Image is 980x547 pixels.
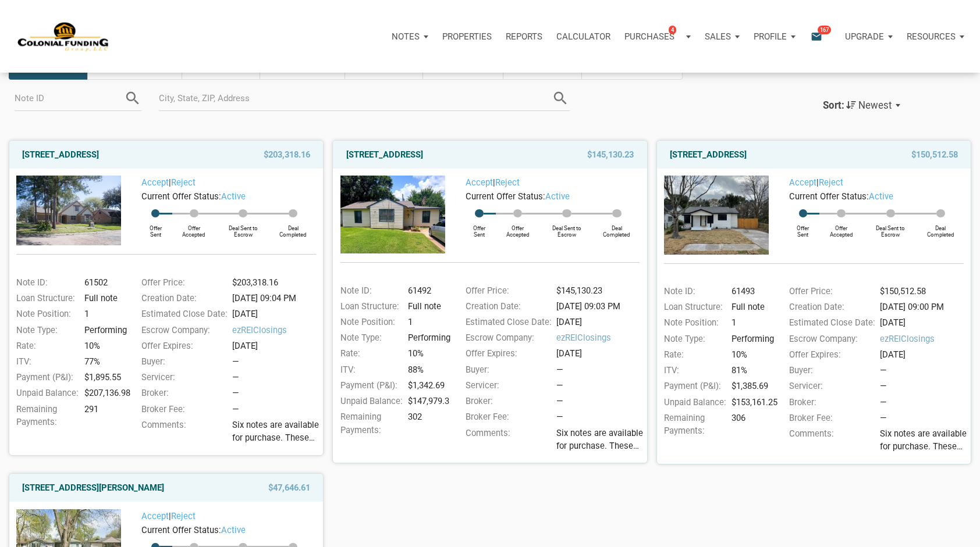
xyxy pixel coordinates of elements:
div: Note Position: [10,308,80,320]
div: [DATE] [553,347,646,360]
div: Offer Accepted [172,217,216,238]
span: $203,318.16 [264,148,310,162]
a: Accept [789,177,816,188]
div: Deal Sent to Escrow [216,217,270,238]
span: 4 [669,25,676,34]
div: Payment (P&I): [335,379,404,392]
div: Rate: [658,348,728,361]
img: 583015 [16,176,121,245]
input: Note ID [15,85,124,111]
div: Buyer: [783,364,876,377]
div: Note Position: [335,316,404,328]
span: $47,646.61 [268,481,310,495]
p: Profile [754,31,787,42]
div: 1 [404,316,451,328]
div: $150,512.58 [876,285,970,298]
div: Deal Sent to Escrow [864,217,918,238]
img: NoteUnlimited [17,21,109,52]
div: Offer Price: [783,285,876,298]
div: Full note [404,300,451,313]
div: Performing [404,331,451,344]
div: 1 [728,316,775,329]
a: Purchases4 [617,19,698,54]
a: Properties [435,19,499,54]
span: — [556,412,563,422]
a: Reject [171,177,196,188]
div: Deal Completed [270,217,316,238]
a: Reject [819,177,843,188]
div: 291 [80,403,127,428]
a: [STREET_ADDRESS] [22,148,99,162]
span: $145,130.23 [587,148,634,162]
div: 61492 [404,284,451,297]
div: $153,161.25 [728,396,775,409]
div: Offer Accepted [819,217,863,238]
span: $150,512.58 [911,148,958,162]
a: Sales [698,19,747,54]
div: Broker Fee: [783,412,876,424]
div: Sort: [822,99,844,110]
i: email [809,30,823,43]
div: Rate: [10,339,80,352]
div: Buyer: [460,363,553,376]
div: 10% [728,348,775,361]
div: Creation Date: [136,292,229,305]
p: Purchases [624,31,674,42]
div: $1,895.55 [80,371,127,384]
span: active [545,191,570,202]
div: ITV: [335,363,404,376]
p: Properties [442,31,492,42]
div: — [232,371,322,384]
div: Note ID: [10,276,80,289]
div: [DATE] 09:04 PM [229,292,322,305]
div: Performing [728,333,775,345]
div: Estimated Close Date: [460,316,553,328]
div: 10% [80,339,127,352]
input: City, State, ZIP, Address [159,85,552,111]
span: active [221,525,246,535]
div: — [880,380,970,392]
button: Sort:Newest [812,91,911,120]
div: Comments: [783,427,876,457]
div: — [880,396,970,409]
div: Unpaid Balance: [10,387,80,399]
a: Calculator [549,19,617,54]
div: — [556,395,646,407]
span: active [221,191,246,202]
div: $145,130.23 [553,284,646,297]
div: Note Type: [335,331,404,344]
div: Broker: [136,387,229,399]
div: 61493 [728,285,775,298]
div: 302 [404,410,451,436]
a: [STREET_ADDRESS] [346,148,423,162]
div: Full note [80,292,127,305]
div: Note ID: [658,285,728,298]
span: Six notes are available for purchase. These were shared earlier [DATE], and four were reviewed on... [232,419,322,444]
div: — [880,364,970,377]
span: 167 [818,25,831,34]
span: | [789,177,843,188]
button: Reports [499,19,549,54]
p: Upgrade [845,31,884,42]
span: Six notes are available for purchase. These were shared earlier [DATE], and four were reviewed on... [880,427,970,453]
div: Deal Completed [594,217,640,238]
button: Resources [900,19,971,54]
div: Payment (P&I): [658,380,728,392]
div: [DATE] [229,339,322,352]
div: 1 [80,308,127,320]
span: Six notes are available for purchase. These were shared earlier [DATE], and four were reviewed on... [556,427,646,452]
div: Unpaid Balance: [658,396,728,409]
div: [DATE] [876,316,970,329]
span: Current Offer Status: [141,525,221,535]
i: search [124,90,141,107]
a: Notes [385,19,435,54]
div: Remaining Payments: [10,403,80,428]
div: Escrow Company: [783,333,876,345]
button: Upgrade [838,19,900,54]
div: Note Type: [10,324,80,337]
div: [DATE] 09:03 PM [553,300,646,313]
div: Offer Expires: [460,347,553,360]
div: Estimated Close Date: [783,316,876,329]
div: — [556,379,646,392]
